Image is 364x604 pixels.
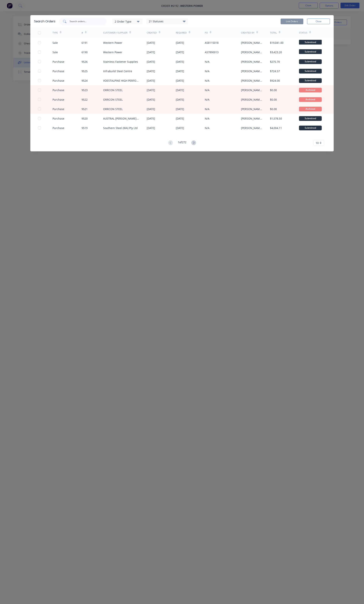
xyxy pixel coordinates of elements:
[299,78,322,83] div: Submitted
[82,126,88,130] div: 9519
[205,41,219,45] div: A58115018
[53,79,64,83] div: Purchase
[270,41,283,45] div: $19,041.00
[103,107,123,111] div: ORRCON STEEL
[299,31,307,34] div: Status
[205,69,209,73] div: N/A
[299,59,322,64] div: Submitted
[115,19,140,23] div: 2 Order Type
[53,107,64,111] div: Purchase
[316,141,319,145] span: 10
[307,19,330,24] button: Close
[53,69,64,73] div: Purchase
[281,19,303,24] button: Link Orders
[176,60,184,64] div: [DATE]
[241,31,254,34] div: Created By
[241,98,262,102] div: [PERSON_NAME] (Purchasing)
[103,98,123,102] div: ORRCON STEEL
[53,88,64,92] div: Purchase
[299,107,322,111] div: Archived
[147,88,155,92] div: [DATE]
[82,117,88,120] div: 9520
[205,98,209,102] div: N/A
[147,69,155,73] div: [DATE]
[69,20,101,23] input: Search orders...
[147,19,188,23] div: 21 Statuses
[270,126,282,130] div: $4,004.11
[299,69,322,74] div: Submitted
[241,60,262,64] div: [PERSON_NAME] (Purchasing)
[53,50,58,54] div: Sale
[270,31,277,34] div: Total
[241,117,262,120] div: [PERSON_NAME] (Purchasing)
[270,50,282,54] div: $3,423.20
[103,41,122,45] div: Western Power
[299,126,322,130] div: Submitted
[147,41,155,45] div: [DATE]
[82,31,83,34] div: #
[176,69,184,73] div: [DATE]
[176,88,184,92] div: [DATE]
[176,126,184,130] div: [DATE]
[103,31,127,34] div: Customer / Supplier
[53,31,58,34] div: TYPE
[270,88,277,92] div: $0.00
[241,41,262,45] div: [PERSON_NAME] (Purchasing)
[241,69,262,73] div: [PERSON_NAME] (Purchasing)
[82,41,88,45] div: 6191
[176,98,184,102] div: [DATE]
[103,88,123,92] div: ORRCON STEEL
[299,40,322,45] span: Submitted
[103,69,132,73] div: Infrabuild Steel Centre
[241,107,262,111] div: [PERSON_NAME] (Purchasing)
[270,98,277,102] div: $0.00
[205,107,209,111] div: N/A
[103,126,138,130] div: Southern Steel (WA) Pty Ltd
[241,79,262,83] div: [PERSON_NAME] (Purchasing)
[53,60,64,64] div: Purchase
[176,117,184,120] div: [DATE]
[205,60,209,64] div: N/A
[270,107,277,111] div: $0.00
[205,31,208,34] div: PO
[176,107,184,111] div: [DATE]
[299,97,322,102] div: Archived
[270,117,282,120] div: $1,578.50
[176,79,184,83] div: [DATE]
[112,19,143,24] button: 2 Order Type
[270,79,280,83] div: $924.00
[82,88,88,92] div: 9523
[82,69,88,73] div: 9525
[103,79,139,83] div: VOESTALPINE HIGH PERFORMANCE
[241,50,262,54] div: [PERSON_NAME] (Purchasing)
[299,116,322,121] div: Submitted
[147,60,155,64] div: [DATE]
[241,126,262,130] div: [PERSON_NAME] (Purchasing)
[147,126,155,130] div: [DATE]
[53,126,64,130] div: Purchase
[241,88,262,92] div: [PERSON_NAME] (Purchasing)
[147,98,155,102] div: [DATE]
[176,31,187,34] div: Required
[82,50,88,54] div: 6190
[53,41,58,45] div: Sale
[147,50,155,54] div: [DATE]
[103,60,138,64] div: Stainless Fastener Supplies
[176,41,184,45] div: [DATE]
[147,117,155,120] div: [DATE]
[205,88,209,92] div: N/A
[205,117,209,120] div: N/A
[103,117,139,120] div: AUSTRAL [PERSON_NAME] METALS
[103,50,122,54] div: Western Power
[82,60,88,64] div: 9526
[205,79,209,83] div: N/A
[82,79,88,83] div: 9524
[147,107,155,111] div: [DATE]
[178,140,186,146] div: 1 of 272
[53,98,64,102] div: Purchase
[53,117,64,120] div: Purchase
[82,98,88,102] div: 9522
[147,31,157,34] div: Created
[270,69,280,73] div: $724.57
[147,79,155,83] div: [DATE]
